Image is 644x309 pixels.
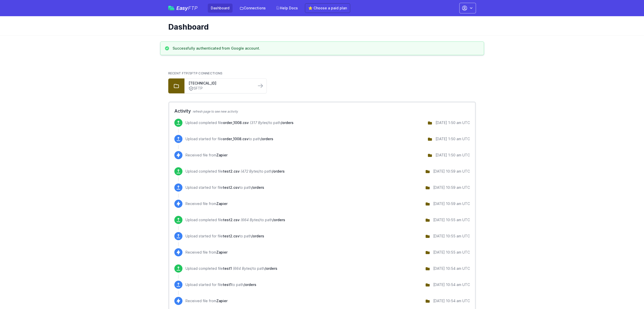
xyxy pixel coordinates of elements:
p: Received file from [185,201,227,206]
div: [DATE] 10:59 am UTC [433,201,470,206]
span: /orders [252,234,264,238]
span: /orders [281,120,294,125]
h2: Recent FTP/SFTP Connections [168,71,476,75]
div: [DATE] 10:59 am UTC [433,185,470,190]
p: Upload started for file to path [185,185,264,190]
div: [DATE] 10:55 am UTC [433,250,470,255]
p: Upload started for file to path [185,136,273,141]
span: /orders [273,218,285,222]
span: /orders [244,282,256,287]
span: Zapier [216,299,227,303]
span: test2.csv [223,234,239,238]
span: Zapier [216,153,227,157]
span: Zapier [216,201,227,206]
i: (317 Bytes) [250,120,269,125]
div: [DATE] 10:54 am UTC [433,298,470,303]
p: Upload started for file to path [185,282,256,287]
p: Upload completed file to path [185,217,285,222]
a: ⭐ Choose a paid plan [305,3,350,13]
i: (664 Bytes) [241,218,260,222]
span: refresh page to see new activity [193,110,238,113]
p: Upload started for file to path [185,234,264,239]
span: test2.csv [223,185,239,190]
a: Help Docs [273,4,301,13]
h3: Successfully authenticated from Google account. [173,46,260,51]
div: [DATE] 10:55 am UTC [433,234,470,239]
span: Zapier [216,250,227,254]
i: (664 Bytes) [233,266,253,271]
a: SFTP [189,86,252,91]
span: test1 [223,282,232,287]
h2: Activity [174,108,470,115]
div: [DATE] 1:50 am UTC [435,120,470,125]
img: easyftp_logo.png [168,6,174,10]
span: test1 [223,266,232,271]
p: Upload completed file to path [185,120,294,125]
div: [DATE] 10:54 am UTC [433,282,470,287]
i: (472 Bytes) [241,169,260,173]
span: test2.csv [223,169,240,173]
a: [TECHNICAL_ID] [189,81,252,86]
div: [DATE] 1:50 am UTC [435,153,470,158]
div: [DATE] 10:59 am UTC [433,169,470,174]
div: [DATE] 10:55 am UTC [433,217,470,222]
span: order_1008.csv [223,137,248,141]
span: /orders [265,266,277,271]
span: /orders [272,169,285,173]
h1: Dashboard [168,22,472,31]
div: [DATE] 10:54 am UTC [433,266,470,271]
p: Upload completed file to path [185,169,285,174]
span: /orders [252,185,264,190]
a: Connections [237,4,269,13]
span: test2.csv [223,218,240,222]
p: Received file from [185,250,227,255]
p: Received file from [185,153,227,158]
span: FTP [188,5,198,11]
span: Easy [176,6,198,11]
p: Upload completed file to path [185,266,277,271]
a: Dashboard [208,4,233,13]
p: Received file from [185,298,227,303]
span: /orders [261,137,273,141]
span: order_1008.csv [223,120,249,125]
div: [DATE] 1:50 am UTC [435,136,470,141]
a: EasyFTP [168,6,198,11]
